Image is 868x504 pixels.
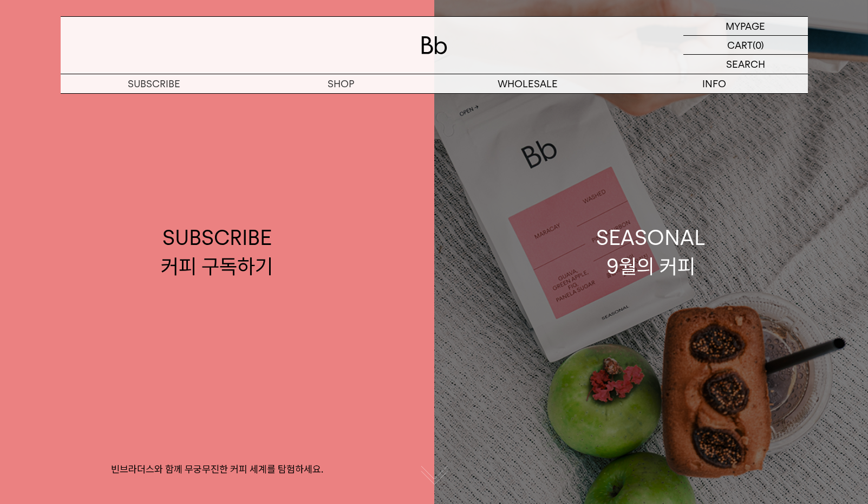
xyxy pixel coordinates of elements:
a: SUBSCRIBE [61,74,247,93]
p: MYPAGE [726,17,765,35]
p: CART [727,36,753,54]
p: SEARCH [726,55,765,74]
p: INFO [621,74,808,93]
img: 로고 [421,36,447,54]
a: MYPAGE [683,17,808,36]
div: SEASONAL 9월의 커피 [596,223,706,281]
p: WHOLESALE [434,74,621,93]
a: CART (0) [683,36,808,55]
div: SUBSCRIBE 커피 구독하기 [161,223,273,281]
p: (0) [753,36,764,54]
a: SHOP [247,74,434,93]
